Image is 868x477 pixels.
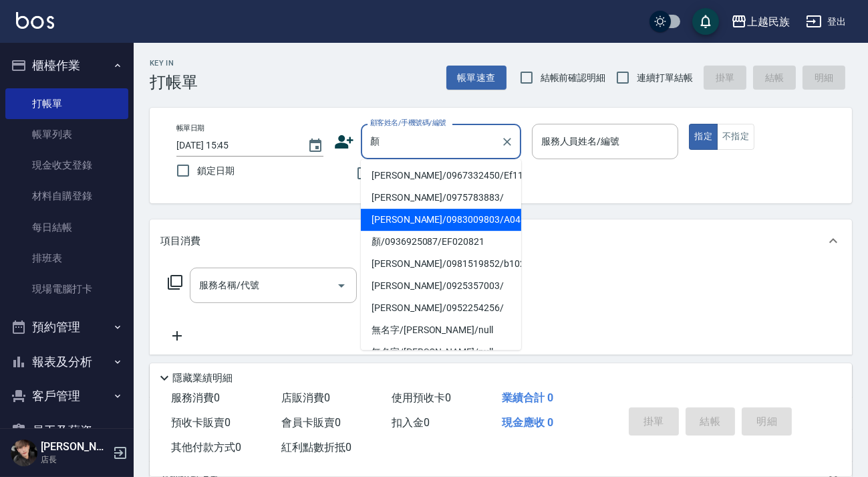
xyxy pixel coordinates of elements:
li: 無名字/[PERSON_NAME]/null [361,319,521,341]
button: 上越民族 [726,8,795,35]
a: 材料自購登錄 [5,181,128,211]
a: 帳單列表 [5,119,128,150]
button: 客戶管理 [5,379,128,413]
p: 店長 [41,454,109,466]
button: 不指定 [717,124,754,150]
h5: [PERSON_NAME] [41,440,109,454]
span: 其他付款方式 0 [171,441,241,454]
a: 打帳單 [5,88,128,119]
button: Choose date, selected date is 2025-10-05 [299,130,331,162]
button: 預約管理 [5,310,128,345]
h2: Key In [150,59,198,68]
li: [PERSON_NAME]/0925357003/ [361,275,521,297]
span: 現金應收 0 [502,416,553,429]
span: 會員卡販賣 0 [281,416,341,429]
li: [PERSON_NAME]/0975783883/ [361,187,521,209]
input: YYYY/MM/DD hh:mm [176,134,294,157]
button: 帳單速查 [446,66,507,90]
a: 現場電腦打卡 [5,274,128,304]
span: 鎖定日期 [197,164,235,178]
li: [PERSON_NAME]/0967332450/Ef112524 [361,165,521,187]
button: 登出 [801,9,852,34]
button: 指定 [689,124,718,150]
button: 員工及薪資 [5,413,128,448]
h3: 打帳單 [150,73,198,92]
span: 業績合計 0 [502,391,553,404]
p: 項目消費 [160,234,200,248]
li: [PERSON_NAME]/0952254256/ [361,297,521,319]
p: 隱藏業績明細 [172,371,233,385]
img: Logo [16,12,54,29]
span: 結帳前確認明細 [541,71,606,85]
label: 顧客姓名/手機號碼/編號 [370,118,446,128]
li: [PERSON_NAME]/0981519852/b102721 [361,253,521,275]
li: 顏/0936925087/EF020821 [361,231,521,253]
span: 紅利點數折抵 0 [281,441,351,454]
a: 排班表 [5,243,128,274]
a: 現金收支登錄 [5,150,128,181]
button: 櫃檯作業 [5,48,128,83]
label: 帳單日期 [176,123,204,133]
button: Clear [498,132,517,151]
li: 無名字/[PERSON_NAME]/null [361,341,521,363]
div: 項目消費 [150,219,852,262]
li: [PERSON_NAME]/0983009803/A041811 [361,209,521,231]
span: 服務消費 0 [171,391,220,404]
span: 使用預收卡 0 [392,391,451,404]
span: 店販消費 0 [281,391,330,404]
div: 上越民族 [747,13,790,30]
img: Person [11,440,37,466]
span: 預收卡販賣 0 [171,416,231,429]
button: save [692,8,719,35]
a: 每日結帳 [5,212,128,243]
button: Open [331,275,352,296]
span: 扣入金 0 [392,416,430,429]
button: 報表及分析 [5,345,128,379]
span: 連續打單結帳 [637,71,693,85]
